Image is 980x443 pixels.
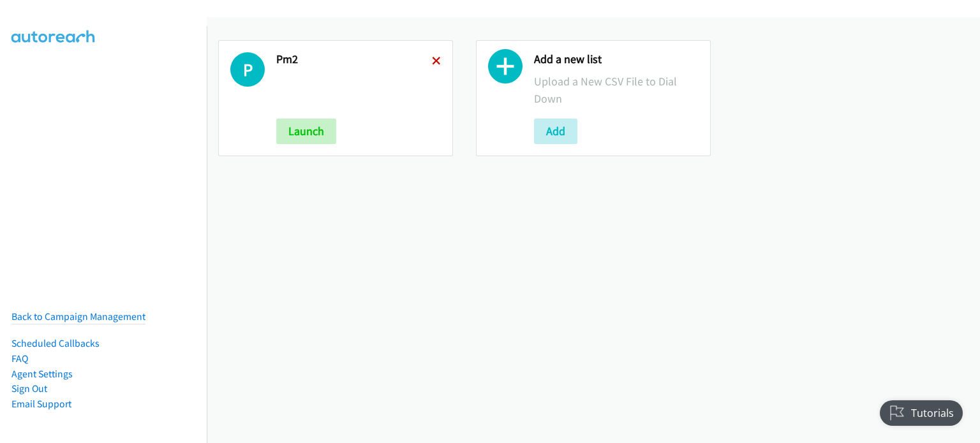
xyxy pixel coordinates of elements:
a: Sign Out [11,382,47,395]
a: Email Support [11,398,71,410]
a: FAQ [11,352,28,365]
h2: Pm2 [276,52,432,67]
a: Back to Campaign Management [11,310,145,323]
button: Launch [276,119,336,144]
iframe: Checklist [872,388,970,433]
p: Upload a New CSV File to Dial Down [534,73,699,107]
h1: P [230,52,265,87]
h2: Add a new list [534,52,699,67]
a: Scheduled Callbacks [11,337,100,349]
button: Add [534,119,577,144]
a: Agent Settings [11,368,73,380]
